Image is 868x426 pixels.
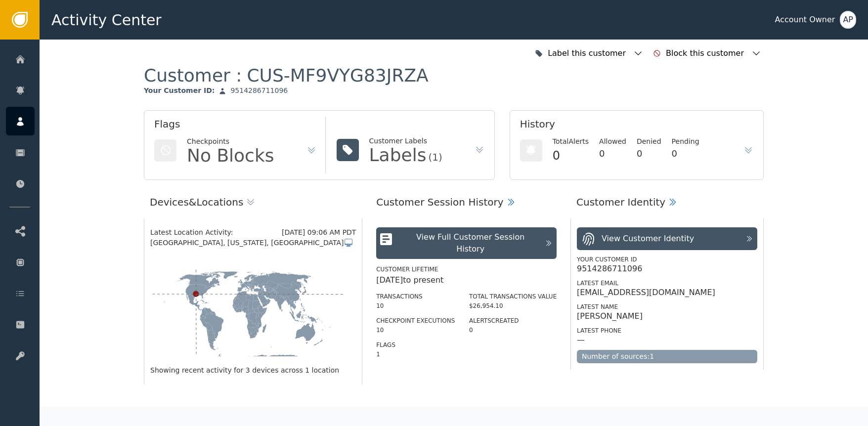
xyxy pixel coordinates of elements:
div: Pending [672,136,699,147]
div: [PERSON_NAME] [577,311,643,321]
span: Activity Center [51,9,162,31]
button: Label this customer [532,43,646,64]
div: Latest Name [577,302,757,311]
div: 9514286711096 [230,86,288,95]
div: 0 [599,147,626,160]
div: Latest Email [577,279,757,288]
div: Denied [637,136,661,147]
div: Label this customer [548,47,628,59]
div: Allowed [599,136,626,147]
div: [DATE] 09:06 AM PDT [282,227,356,238]
div: No Blocks [187,147,274,165]
label: Checkpoint Executions [376,317,455,324]
div: Labels [369,146,427,164]
div: Flags [154,117,316,136]
div: — [577,335,585,345]
div: 10 [376,326,455,335]
div: Latest Phone [577,326,757,335]
div: View Full Customer Session History [401,231,540,255]
div: 0 [553,147,589,165]
div: (1) [428,152,442,162]
div: Your Customer ID : [144,86,215,95]
div: 0 [672,147,699,160]
div: Latest Location Activity: [150,227,282,238]
div: Customer Identity [576,195,665,210]
div: Total Alerts [553,136,589,147]
div: Checkpoints [187,136,274,147]
div: $26,954.10 [469,301,557,310]
div: [EMAIL_ADDRESS][DOMAIN_NAME] [577,288,715,298]
label: Flags [376,341,395,348]
label: Alerts Created [469,317,519,324]
div: Block this customer [666,47,746,59]
label: Total Transactions Value [469,293,557,300]
span: [GEOGRAPHIC_DATA], [US_STATE], [GEOGRAPHIC_DATA] [150,238,344,248]
label: Customer Lifetime [376,266,438,273]
div: 10 [376,301,455,310]
div: View Customer Identity [602,233,694,245]
div: History [520,117,753,136]
div: Devices & Locations [150,195,243,210]
div: Customer Labels [369,136,442,146]
button: Block this customer [651,43,764,64]
div: Customer Session History [376,195,503,210]
div: Customer : [144,64,429,86]
div: [DATE] to present [376,274,557,286]
label: Transactions [376,293,423,300]
div: Number of sources: 1 [577,350,757,363]
div: 9514286711096 [577,264,642,274]
div: 0 [469,326,557,335]
button: View Full Customer Session History [376,227,557,259]
div: 1 [376,350,455,359]
div: CUS-MF9VYG83JRZA [247,64,428,86]
div: Account Owner [775,14,835,26]
button: AP [840,11,856,29]
div: 0 [637,147,661,160]
div: Your Customer ID [577,255,757,264]
button: View Customer Identity [577,227,757,250]
div: Showing recent activity for 3 devices across 1 location [150,365,356,376]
